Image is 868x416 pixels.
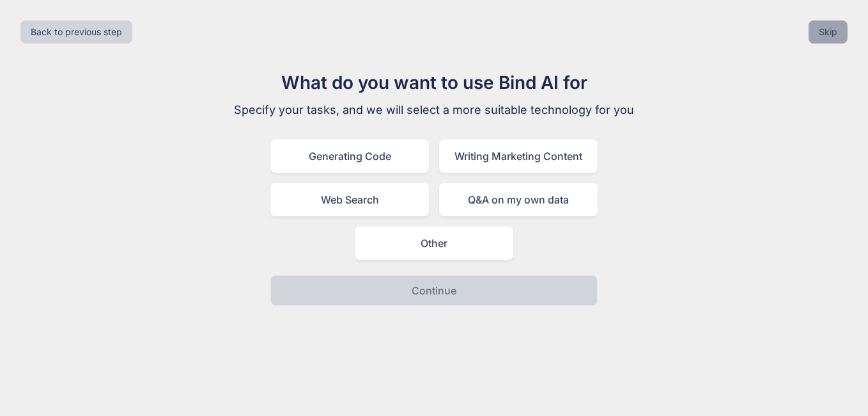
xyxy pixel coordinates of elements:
[270,275,598,306] button: Continue
[412,283,456,298] p: Continue
[20,20,132,44] button: Back to previous step
[219,101,649,119] p: Specify your tasks, and we will select a more suitable technology for you
[439,140,598,173] div: Writing Marketing Content
[439,183,598,216] div: Q&A on my own data
[219,69,649,96] h1: What do you want to use Bind AI for
[270,140,429,173] div: Generating Code
[809,20,848,44] button: Skip
[355,227,513,260] div: Other
[270,183,429,216] div: Web Search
